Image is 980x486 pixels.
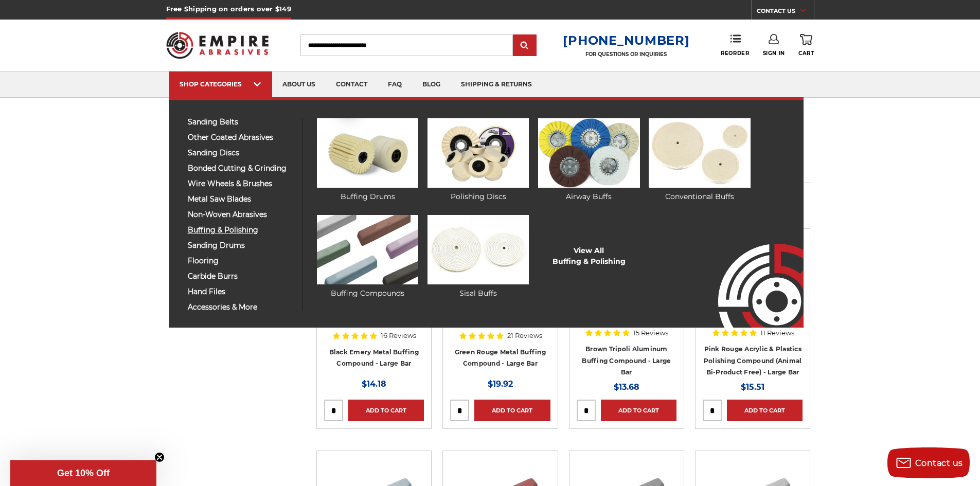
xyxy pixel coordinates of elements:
a: Cart [798,34,814,57]
span: Cart [798,50,814,57]
span: 21 Reviews [507,332,542,339]
a: about us [272,71,326,98]
div: SHOP CATEGORIES [180,80,262,88]
a: blog [412,71,451,98]
span: $15.51 [741,382,764,392]
button: Close teaser [154,452,165,462]
div: Get 10% OffClose teaser [10,460,156,486]
img: Buffing Compounds [317,215,418,284]
span: sanding drums [188,242,294,249]
a: [PHONE_NUMBER] [563,33,689,48]
a: Brown Tripoli Aluminum Buffing Compound - Large Bar [582,345,671,376]
a: Reorder [721,34,749,56]
span: $13.68 [614,382,639,392]
span: Contact us [915,458,963,468]
a: Polishing Discs [427,118,529,202]
img: Polishing Discs [427,118,529,188]
a: Pink Rouge Acrylic & Plastics Polishing Compound (Animal Bi-Product Free) - Large Bar [704,345,802,376]
a: Add to Cart [348,400,424,421]
span: sanding discs [188,149,294,157]
a: faq [378,71,412,98]
span: non-woven abrasives [188,211,294,219]
img: Empire Abrasives [166,25,269,65]
span: 11 Reviews [760,330,794,336]
img: Airway Buffs [538,118,639,188]
a: contact [326,71,378,98]
a: Add to Cart [601,400,676,421]
a: Airway Buffs [538,118,639,202]
input: Submit [514,35,535,56]
span: hand files [188,288,294,296]
span: accessories & more [188,303,294,311]
p: FOR QUESTIONS OR INQUIRIES [563,51,689,58]
a: Green Rouge Metal Buffing Compound - Large Bar [455,348,546,368]
span: other coated abrasives [188,134,294,141]
img: Empire Abrasives Logo Image [700,213,804,328]
a: Black Emery Metal Buffing Compound - Large Bar [329,348,419,368]
span: $14.18 [362,379,386,389]
a: Add to Cart [727,400,803,421]
a: Buffing Drums [317,118,418,202]
span: flooring [188,257,294,265]
a: Sisal Buffs [427,215,529,299]
a: Conventional Buffs [649,118,750,202]
span: Sign In [763,50,785,57]
a: CONTACT US [757,5,814,20]
span: bonded cutting & grinding [188,165,294,172]
span: buffing & polishing [188,226,294,234]
img: Buffing Drums [317,118,418,188]
a: Add to Cart [474,400,550,421]
span: wire wheels & brushes [188,180,294,188]
img: Sisal Buffs [427,215,529,284]
span: $19.92 [488,379,513,389]
span: sanding belts [188,118,294,126]
span: Get 10% Off [57,468,110,478]
span: carbide burrs [188,273,294,280]
span: 15 Reviews [633,330,668,336]
img: Conventional Buffs [649,118,750,188]
span: 16 Reviews [381,332,416,339]
span: Reorder [721,50,749,57]
span: metal saw blades [188,195,294,203]
a: View AllBuffing & Polishing [553,245,626,267]
a: Buffing Compounds [317,215,418,299]
button: Contact us [887,447,970,478]
a: shipping & returns [451,71,542,98]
